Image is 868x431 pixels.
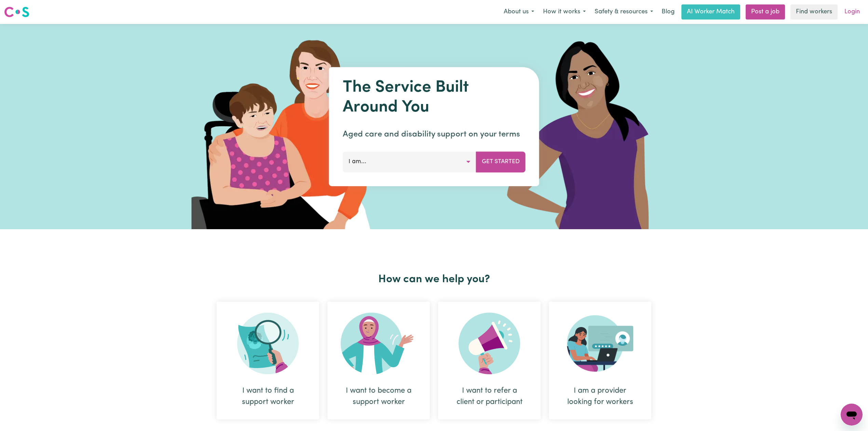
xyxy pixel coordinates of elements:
[4,6,29,18] img: Careseekers logo
[459,313,520,374] img: Refer
[237,313,299,374] img: Search
[657,4,679,19] a: Blog
[746,4,785,19] a: Post a job
[343,78,526,117] h1: The Service Built Around You
[341,313,417,374] img: Become Worker
[455,385,524,408] div: I want to refer a client or participant
[681,4,740,19] a: AI Worker Match
[344,385,413,408] div: I want to become a support worker
[327,302,430,419] div: I want to become a support worker
[565,385,635,408] div: I am a provider looking for workers
[841,404,863,426] iframe: Button to launch messaging window
[590,5,657,19] button: Safety & resources
[499,5,539,19] button: About us
[476,152,526,172] button: Get Started
[567,313,633,374] img: Provider
[217,302,319,419] div: I want to find a support worker
[233,385,303,408] div: I want to find a support worker
[213,273,655,286] h2: How can we help you?
[4,4,29,20] a: Careseekers logo
[790,4,838,19] a: Find workers
[840,4,864,19] a: Login
[343,128,526,141] p: Aged care and disability support on your terms
[549,302,651,419] div: I am a provider looking for workers
[539,5,590,19] button: How it works
[343,152,476,172] button: I am...
[438,302,541,419] div: I want to refer a client or participant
